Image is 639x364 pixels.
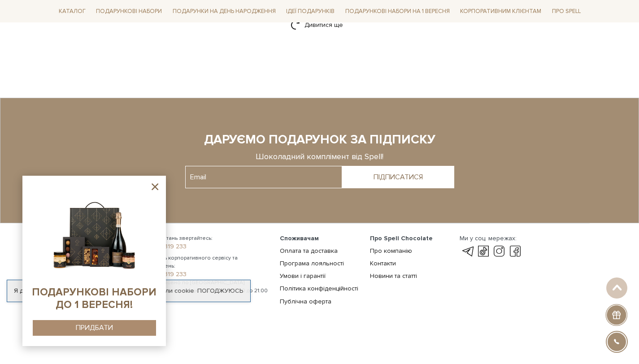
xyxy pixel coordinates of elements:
[291,17,349,33] a: Дивитися ще
[491,246,507,257] a: instagram
[7,287,250,295] div: Я дозволяю [DOMAIN_NAME] використовувати
[370,234,433,242] span: Про Spell Chocolate
[145,279,269,287] span: Безкоштовно по [GEOGRAPHIC_DATA]
[460,234,522,243] div: Ми у соц. мережах:
[370,247,412,255] a: Про компанію
[508,246,523,257] a: facebook
[370,260,396,267] a: Контакти
[55,4,89,18] a: Каталог
[145,254,269,270] span: З питань корпоративного сервісу та замовлень:
[197,287,243,295] a: Погоджуюсь
[280,234,319,242] span: Споживачам
[548,4,584,18] a: Про Spell
[169,4,279,18] a: Подарунки на День народження
[145,243,269,251] a: 0 800 319 233
[280,272,326,280] a: Умови і гарантії
[370,272,417,280] a: Новини та статті
[280,285,358,292] a: Політика конфіденційності
[280,298,331,305] a: Публічна оферта
[456,4,545,19] a: Корпоративним клієнтам
[283,4,338,18] a: Ідеї подарунків
[145,270,269,278] a: 0 800 319 233
[280,247,338,255] a: Оплата та доставка
[153,287,194,295] a: файли cookie
[342,4,453,19] a: Подарункові набори на 1 Вересня
[280,260,344,267] a: Програма лояльності
[145,234,269,243] span: З усіх питань звертайтесь:
[476,246,491,257] a: tik-tok
[92,4,165,18] a: Подарункові набори
[460,246,475,257] a: telegram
